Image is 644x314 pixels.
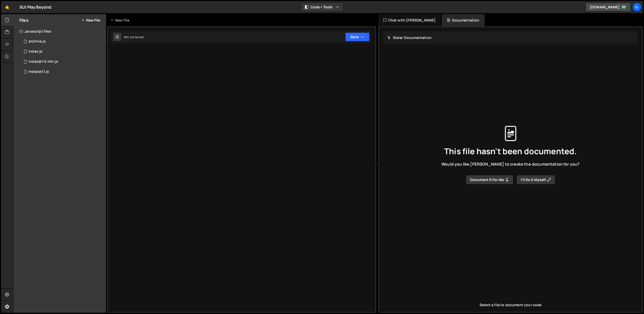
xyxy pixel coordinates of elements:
[13,26,106,36] div: Javascript files
[19,67,106,77] div: 13362/45913.js
[466,175,513,185] button: Document it for me
[516,175,555,185] button: I’ll do it myself
[441,161,580,167] span: Would you like [PERSON_NAME] to create the documentation for you?
[378,14,441,26] div: Chat with [PERSON_NAME]
[1,1,13,13] a: 🤙
[29,59,58,64] div: index@1.0.min.js
[19,17,29,23] h2: Files
[387,35,432,40] h2: Slater Documentation
[29,49,42,54] div: index.js
[124,35,144,39] div: Not yet saved
[442,14,484,26] div: Documentation
[29,39,46,44] div: archive.js
[444,147,577,155] span: This file hasn't been documented.
[29,70,49,74] div: Index@1.1.js
[19,47,106,57] div: 13362/33342.js
[345,32,370,41] button: Save
[585,3,631,12] a: [DOMAIN_NAME]
[19,36,106,47] div: 13362/34351.js
[632,3,641,12] a: Il
[301,3,343,12] button: Code + Tools
[19,4,51,10] div: SUI Play Beyond
[110,18,131,23] div: New File
[81,18,100,22] button: New File
[19,57,106,67] div: 13362/34425.js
